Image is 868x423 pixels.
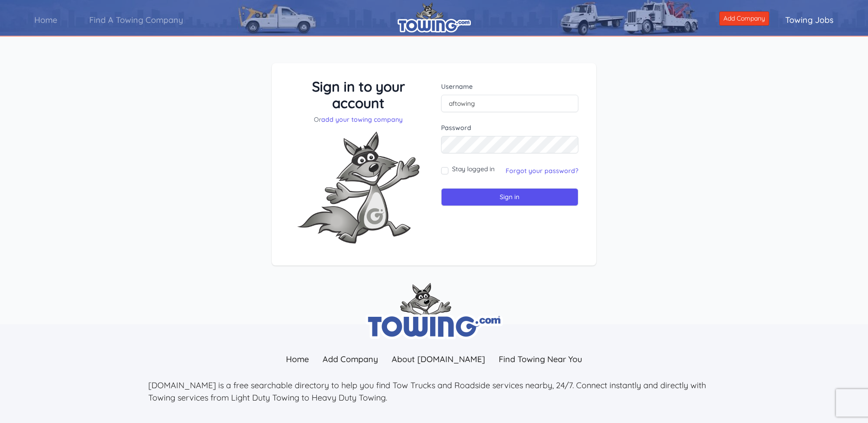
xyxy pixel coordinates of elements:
a: Find A Towing Company [73,7,199,33]
label: Password [441,123,579,132]
a: About [DOMAIN_NAME] [385,349,492,369]
input: Sign in [441,188,579,206]
a: Find Towing Near You [492,349,589,369]
a: Add Company [719,11,769,26]
a: Forgot your password? [506,167,578,175]
a: Add Company [316,349,385,369]
p: Or [290,115,427,124]
a: Home [18,7,73,33]
label: Stay logged in [452,164,495,174]
a: add your towing company [321,115,403,124]
a: Towing Jobs [769,7,850,33]
a: Home [279,349,316,369]
img: logo.png [398,2,471,33]
h3: Sign in to your account [290,78,427,111]
label: Username [441,82,579,91]
img: towing [366,283,503,339]
img: Fox-Excited.png [290,124,427,251]
p: [DOMAIN_NAME] is a free searchable directory to help you find Tow Trucks and Roadside services ne... [148,379,720,404]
